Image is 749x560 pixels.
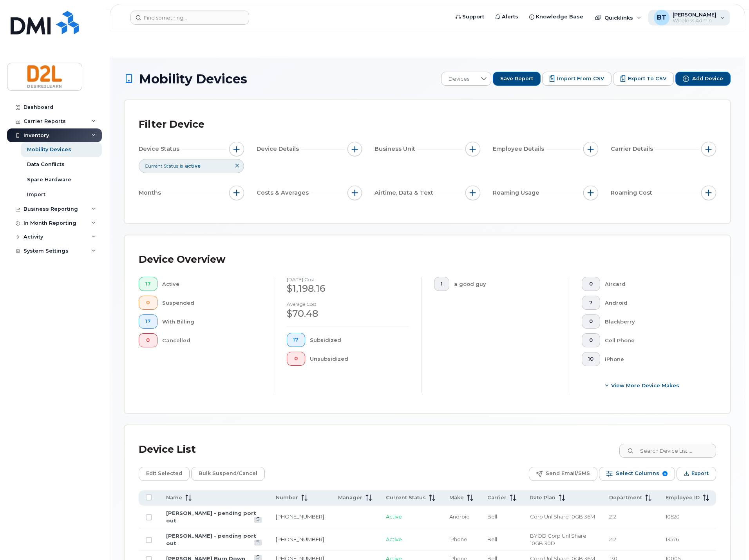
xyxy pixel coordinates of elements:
button: Add Device [675,72,731,86]
span: Devices [441,72,476,86]
span: 0 [145,300,151,306]
span: 1 [441,281,443,287]
span: Select Columns [616,468,659,479]
span: active [185,163,201,169]
span: Number [276,494,298,501]
span: 17 [145,281,151,287]
button: Bulk Suspend/Cancel [191,467,265,481]
button: 0 [139,296,157,310]
span: Current Status [386,494,426,501]
a: [PHONE_NUMBER] [276,536,324,542]
input: Search Device List ... [619,444,716,458]
span: Bulk Suspend/Cancel [199,468,257,479]
button: Export [677,467,716,481]
span: Corp Unl Share 10GB 36M [530,513,595,520]
span: Send Email/SMS [546,468,590,479]
div: a good guy [454,277,556,291]
button: 0 [582,277,601,291]
div: Device List [139,439,196,460]
a: View Last Bill [254,540,262,546]
span: 212 [609,536,616,542]
span: Roaming Cost [611,189,655,197]
span: Edit Selected [146,468,182,479]
span: Department [609,494,642,501]
span: 0 [588,318,593,325]
a: [PERSON_NAME] - pending port out [166,510,256,524]
div: Cell Phone [605,333,704,347]
span: 10 [588,356,593,362]
button: Edit Selected [139,467,190,481]
button: 7 [582,296,601,310]
button: Import from CSV [542,72,612,86]
span: Airtime, Data & Text [374,189,436,197]
a: [PERSON_NAME] - pending port out [166,533,256,546]
span: Business Unit [374,145,418,153]
span: Mobility Devices [139,72,247,86]
span: 0 [588,281,593,287]
button: 0 [582,314,601,329]
button: 17 [139,314,157,329]
button: Send Email/SMS [529,467,597,481]
a: [PHONE_NUMBER] [276,513,324,520]
div: With Billing [162,314,261,329]
span: Manager [338,494,362,501]
span: Device Status [139,145,182,153]
span: 212 [609,513,616,520]
div: Active [162,277,261,291]
span: Bell [487,513,497,520]
div: iPhone [605,352,704,366]
div: Cancelled [162,333,261,347]
span: Save Report [500,75,533,82]
div: Filter Device [139,114,204,135]
span: 0 [145,337,151,343]
span: Employee ID [666,494,700,501]
span: Active [386,536,402,542]
div: Device Overview [139,249,225,270]
button: Save Report [493,72,541,86]
span: Android [449,513,470,520]
button: Select Columns 9 [599,467,675,481]
button: 1 [434,277,449,291]
span: Import from CSV [557,75,604,82]
h4: [DATE] cost [287,277,409,282]
button: 0 [582,333,601,347]
span: Months [139,189,163,197]
span: BYOD Corp Unl Share 10GB 30D [530,533,586,546]
span: Name [166,494,182,501]
div: $70.48 [287,307,409,320]
span: Rate Plan [530,494,555,501]
button: View More Device Makes [582,379,704,393]
span: Bell [487,536,497,542]
button: 17 [287,333,306,347]
button: 17 [139,277,157,291]
span: is [180,163,183,169]
span: Device Details [257,145,301,153]
span: 10520 [666,513,680,520]
span: Costs & Averages [257,189,311,197]
div: Blackberry [605,314,704,329]
span: Employee Details [493,145,546,153]
span: Make [449,494,464,501]
span: Export [691,468,709,479]
span: Add Device [692,75,723,82]
span: 7 [588,300,593,306]
button: 0 [287,352,306,366]
div: Android [605,296,704,310]
button: 10 [582,352,601,366]
span: 13576 [666,536,679,542]
div: $1,198.16 [287,282,409,295]
div: Suspended [162,296,261,310]
span: 9 [662,471,668,476]
button: 0 [139,333,157,347]
span: 0 [588,337,593,343]
span: Current Status [145,163,178,169]
span: Carrier [487,494,507,501]
a: View Last Bill [254,517,262,523]
div: Subsidized [310,333,409,347]
span: Roaming Usage [493,189,542,197]
button: Export to CSV [613,72,674,86]
span: Export to CSV [628,75,666,82]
